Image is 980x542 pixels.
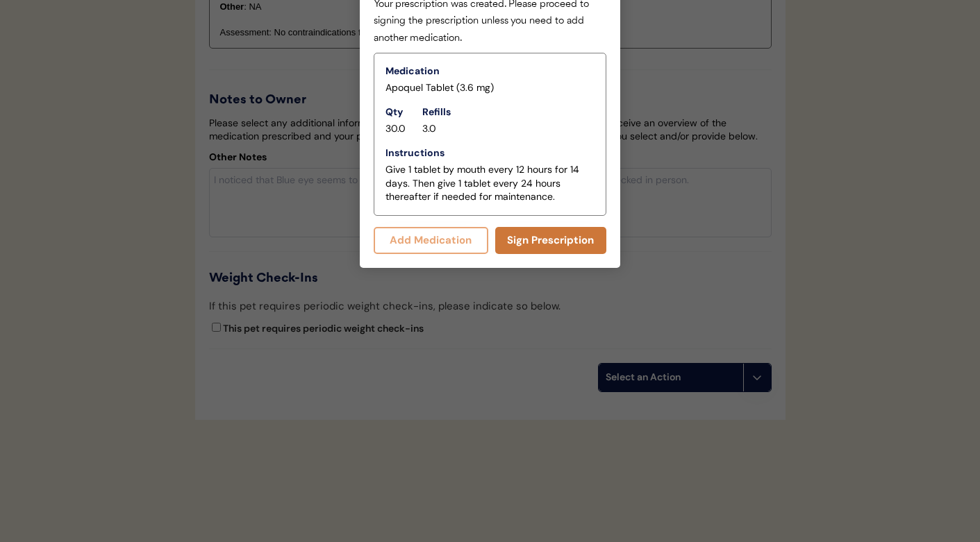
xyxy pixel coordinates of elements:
div: Refills [422,105,451,119]
div: Instructions [385,146,445,160]
div: Apoquel Tablet (3.6 mg) [385,81,494,95]
div: 30.0 [385,122,406,136]
div: Qty [385,105,403,119]
div: Give 1 tablet by mouth every 12 hours for 14 days. Then give 1 tablet every 24 hours thereafter i... [385,163,595,204]
button: Sign Prescription [495,227,607,254]
button: Add Medication [374,227,488,254]
div: Medication [385,65,440,78]
div: 3.0 [422,122,436,136]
